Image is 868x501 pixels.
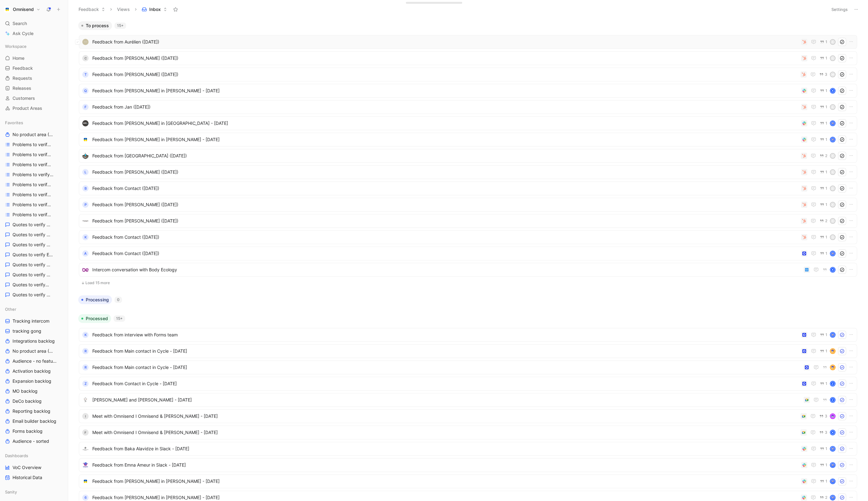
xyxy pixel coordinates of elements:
span: Quotes to verify Audience [13,232,53,238]
button: 1 [819,169,829,176]
a: Problems to verify MO [3,200,65,209]
button: 1 [819,478,829,485]
a: No product area (Unknowns) [3,130,65,139]
a: RFeedback from Main contact in Cycle - [DATE]avatar [79,360,857,374]
div: Workspace [3,42,65,51]
span: 2 [825,154,827,158]
span: Problems to verify Expansion [13,181,54,188]
span: Problems to verify MO [13,202,51,208]
button: Processed [78,314,111,323]
span: Meet with Omnisend I Omnisend & [PERSON_NAME] - [DATE] [92,429,798,436]
span: Quotes to verify Expansion [13,262,53,268]
a: Quotes to verify Reporting [3,290,65,299]
span: Feedback from [PERSON_NAME] ([DATE]) [92,54,799,62]
img: avatar [830,251,835,256]
button: 1 [819,55,829,62]
div: 15+ [114,315,125,322]
span: Feedback from Main contact in Cycle - [DATE] [92,347,799,355]
span: [PERSON_NAME] and [PERSON_NAME] - [DATE] [92,396,801,404]
div: Processing0 [76,295,860,309]
div: Ž [830,381,835,386]
span: Feedback from Aurélien ([DATE]) [92,38,799,46]
div: S [830,235,835,239]
span: Search [13,20,27,27]
a: BFeedback from Contact ([DATE])1D [79,181,857,195]
span: 2 [825,496,827,499]
a: logoFeedback from [GEOGRAPHIC_DATA] ([DATE])2K [79,149,857,163]
a: Quotes to verify Audience [3,230,65,239]
span: 2 [825,219,827,223]
a: Quotes to verify Expansion [3,260,65,269]
button: 2 [818,152,829,159]
img: logo [82,218,89,224]
span: 1 [825,170,827,174]
div: P [82,202,89,208]
div: A [82,250,89,257]
div: T [82,71,89,78]
a: cFeedback from [PERSON_NAME] ([DATE])1G [79,51,857,65]
img: avatar [830,463,835,467]
img: logo [82,446,89,452]
span: Quotes to verify Activation [13,222,53,228]
span: Audience - sorted [13,438,49,444]
span: Feedback from [PERSON_NAME] ([DATE]) [92,168,799,176]
a: RFeedback from Main contact in Cycle - [DATE]1avatar [79,344,857,358]
div: B [82,185,89,192]
a: ZFeedback from Contact in Cycle - [DATE]1Ž [79,377,857,391]
a: Problems to verify Forms [3,190,65,199]
span: Feedback from [PERSON_NAME] ([DATE]) [92,217,798,225]
div: Sanity [3,487,65,498]
span: 1 [825,447,827,451]
button: 1 [819,201,829,208]
span: 1 [825,349,827,353]
img: avatar [830,333,835,337]
span: 1 [825,187,827,190]
span: Customers [13,95,35,101]
span: Forms backlog [13,428,43,434]
span: 1 [825,56,827,60]
a: logoFeedback from [PERSON_NAME] in [PERSON_NAME] - [DATE]1avatar [79,133,857,146]
span: 3 [825,73,827,76]
img: logo [82,397,89,403]
a: KFeedback from Contact ([DATE])1S [79,230,857,244]
a: Problems to verify Email Builder [3,170,65,179]
a: logoIntercom conversation with Body EcologyK [79,263,857,277]
span: Feedback from Contact in Cycle - [DATE] [92,380,799,387]
img: avatar [830,121,835,125]
span: Feedback [13,65,33,71]
span: Email builder backlog [13,418,56,424]
span: Quotes to verify MO [13,282,50,288]
a: FMeet with Omnisend I Omnisend & [PERSON_NAME] - [DATE]3K [79,426,857,439]
a: Customers [3,94,65,103]
span: Intercom conversation with Body Ecology [92,266,801,274]
img: logo [82,153,89,159]
div: K [830,154,835,158]
div: c [82,55,89,61]
div: Sanity [3,487,65,497]
button: Views [114,5,133,14]
span: Expansion backlog [13,378,51,384]
a: Requests [3,74,65,83]
span: 1 [825,138,827,141]
span: 1 [825,203,827,207]
div: F [82,429,89,436]
div: 6 [82,494,89,501]
span: Quotes to verify Reporting [13,292,53,298]
span: Problems to verify Audience [13,151,53,158]
a: Quotes to verify Forms [3,270,65,279]
img: logo [82,462,89,468]
span: Quotes to verify DeCo [13,242,51,248]
span: Problems to verify Activation [13,141,53,148]
span: 1 [825,121,827,125]
img: logo [82,267,89,273]
span: DeCo backlog [13,398,42,404]
a: Forms backlog [3,427,65,436]
span: Feedback from [PERSON_NAME] in [GEOGRAPHIC_DATA] - [DATE] [92,120,799,127]
img: logo [82,478,89,484]
span: Quotes to verify Forms [13,272,51,278]
span: 3 [825,431,827,434]
div: Dashboards [3,451,65,460]
a: tracking gong [3,326,65,336]
span: Feedback from Main contact in Cycle - [DATE] [92,364,801,371]
span: 1 [825,463,827,467]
